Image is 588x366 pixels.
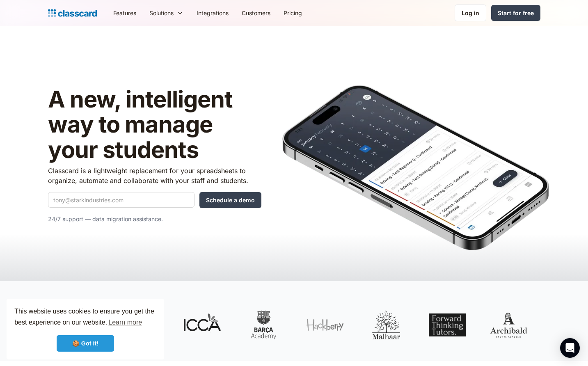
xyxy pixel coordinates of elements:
a: Customers [235,4,277,22]
h1: A new, intelligent way to manage your students [48,87,261,163]
p: 24/7 support — data migration assistance. [48,214,261,224]
input: tony@starkindustries.com [48,192,194,208]
span: This website uses cookies to ensure you get the best experience on our website. [14,307,156,329]
div: Log in [462,9,479,17]
form: Quick Demo Form [48,192,261,208]
input: Schedule a demo [199,192,261,208]
p: Classcard is a lightweight replacement for your spreadsheets to organize, automate and collaborat... [48,166,261,185]
a: dismiss cookie message [57,335,114,352]
a: learn more about cookies [107,316,143,329]
div: cookieconsent [7,299,164,359]
div: Start for free [498,9,534,17]
a: Pricing [277,4,309,22]
div: Solutions [143,4,190,22]
a: Features [107,4,143,22]
a: Logo [48,7,97,19]
div: Solutions [149,9,174,17]
a: Log in [455,5,486,21]
a: Start for free [491,5,540,21]
div: Open Intercom Messenger [560,338,580,358]
a: Integrations [190,4,235,22]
